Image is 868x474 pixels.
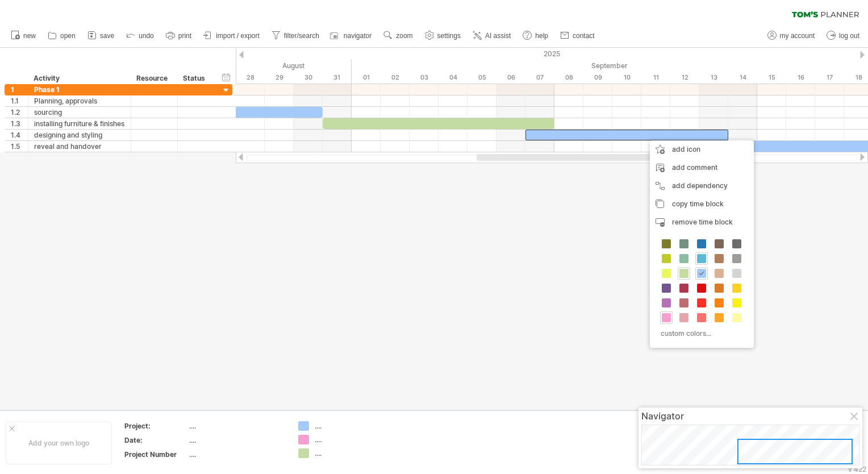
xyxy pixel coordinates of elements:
a: help [520,28,552,43]
span: save [100,32,114,40]
div: add comment [650,159,754,177]
div: Thursday, 28 August 2025 [236,72,265,84]
span: contact [573,32,595,40]
div: 1.1 [11,95,28,106]
div: Tuesday, 2 September 2025 [381,72,410,84]
a: log out [824,28,863,43]
a: zoom [381,28,416,43]
div: Saturday, 13 September 2025 [699,72,728,84]
div: 1.3 [11,118,28,129]
span: help [535,32,548,40]
div: .... [315,421,377,431]
div: 1.2 [11,107,28,118]
a: new [8,28,39,43]
a: undo [123,28,157,43]
span: undo [139,32,154,40]
div: Activity [34,73,124,84]
div: .... [315,435,377,444]
div: add icon [650,140,754,159]
div: 1.4 [11,130,28,140]
a: open [45,28,79,43]
div: Friday, 12 September 2025 [670,72,699,84]
span: log out [839,32,859,40]
div: v 422 [848,465,866,473]
a: navigator [328,28,375,43]
div: Tuesday, 16 September 2025 [786,72,815,84]
span: open [60,32,76,40]
span: settings [437,32,461,40]
a: contact [557,28,598,43]
div: designing and styling [34,130,125,140]
div: Monday, 8 September 2025 [554,72,583,84]
span: zoom [396,32,412,40]
div: Project: [124,421,187,431]
div: installing furniture & finishes [34,118,125,129]
span: remove time block [672,218,733,226]
div: .... [189,435,285,445]
a: filter/search [269,28,323,43]
a: import / export [201,28,263,43]
div: .... [189,450,285,459]
div: Sunday, 7 September 2025 [525,72,554,84]
div: Project Number [124,450,187,459]
div: Add your own logo [6,422,112,464]
div: Sunday, 31 August 2025 [323,72,352,84]
a: print [163,28,195,43]
div: custom colors... [656,326,745,341]
div: Date: [124,435,187,445]
div: Planning, approvals [34,95,125,106]
div: Monday, 15 September 2025 [757,72,786,84]
div: Navigator [641,410,859,422]
div: 1 [11,84,28,95]
span: copy time block [672,199,724,208]
div: Thursday, 11 September 2025 [641,72,670,84]
div: Saturday, 6 September 2025 [496,72,525,84]
div: Thursday, 4 September 2025 [439,72,468,84]
a: settings [422,28,464,43]
div: add dependency [650,177,754,195]
span: import / export [216,32,260,40]
div: Sunday, 14 September 2025 [728,72,757,84]
div: Phase 1 [34,84,125,95]
a: AI assist [470,28,514,43]
div: Friday, 29 August 2025 [265,72,294,84]
div: Status [183,73,208,84]
a: my account [765,28,818,43]
div: sourcing [34,107,125,118]
span: new [23,32,36,40]
div: Wednesday, 3 September 2025 [410,72,439,84]
div: Saturday, 30 August 2025 [294,72,323,84]
div: 1.5 [11,141,28,152]
div: Tuesday, 9 September 2025 [583,72,612,84]
div: Resource [136,73,171,84]
div: Monday, 1 September 2025 [352,72,381,84]
span: navigator [344,32,372,40]
span: filter/search [284,32,319,40]
div: Wednesday, 10 September 2025 [612,72,641,84]
span: AI assist [485,32,511,40]
div: Friday, 5 September 2025 [468,72,496,84]
div: .... [189,421,285,431]
span: my account [780,32,815,40]
div: Wednesday, 17 September 2025 [815,72,844,84]
div: .... [315,448,377,458]
a: save [85,28,118,43]
span: print [178,32,191,40]
div: reveal and handover [34,141,125,152]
